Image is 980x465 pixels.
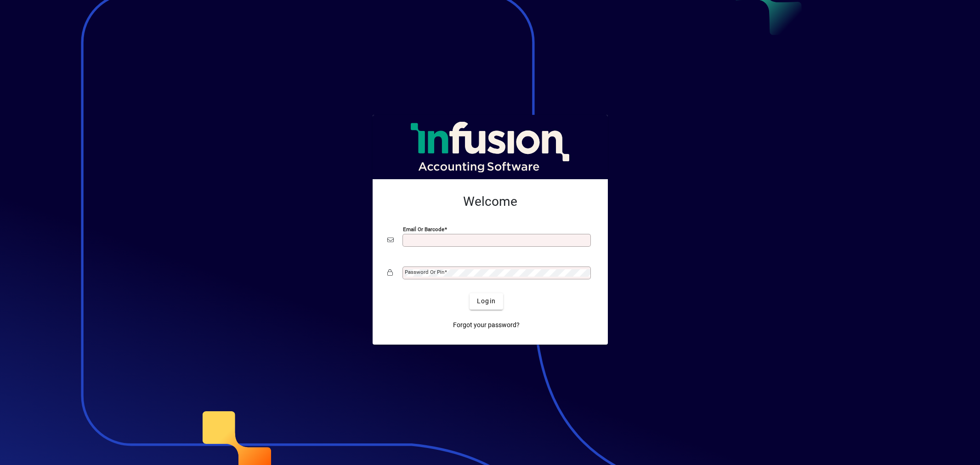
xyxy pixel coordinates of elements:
[405,269,444,275] mat-label: Password or Pin
[453,320,520,330] span: Forgot your password?
[470,293,503,310] button: Login
[387,194,593,210] h2: Welcome
[403,226,444,232] mat-label: Email or Barcode
[477,296,496,306] span: Login
[449,317,523,334] a: Forgot your password?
